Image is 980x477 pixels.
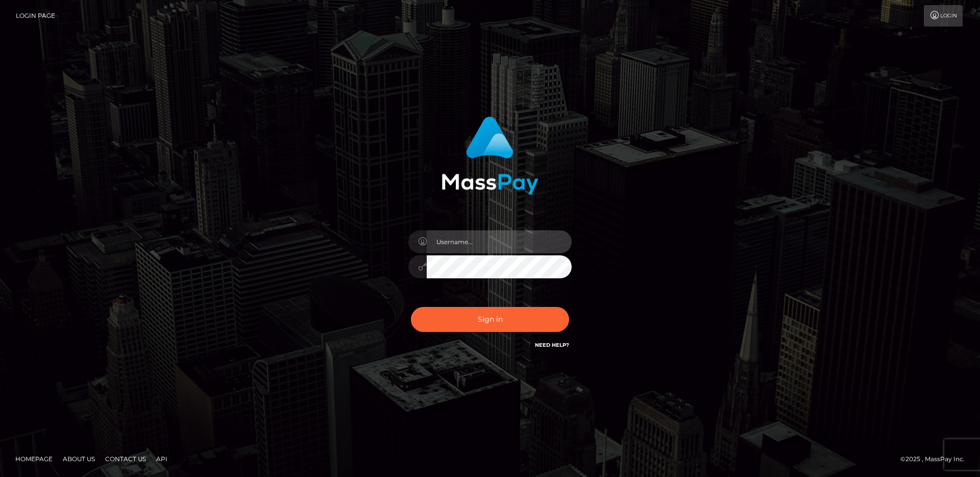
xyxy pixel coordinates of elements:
[11,451,57,467] a: Homepage
[411,307,569,332] button: Sign in
[442,116,538,195] img: MassPay Login
[16,5,55,27] a: Login Page
[152,451,171,467] a: API
[535,342,569,348] a: Need Help?
[924,5,963,27] a: Login
[427,230,572,253] input: Username...
[900,454,972,465] div: © 2025 , MassPay Inc.
[59,451,99,467] a: About Us
[101,451,150,467] a: Contact Us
